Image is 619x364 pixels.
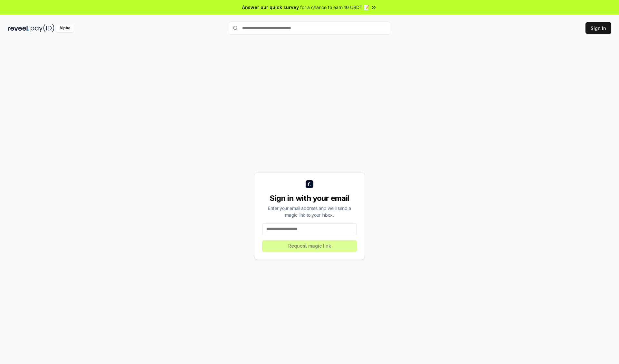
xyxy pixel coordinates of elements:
img: pay_id [31,24,54,32]
img: reveel_dark [8,24,29,32]
img: logo_small [306,180,313,188]
span: Answer our quick survey [242,4,299,11]
div: Alpha [56,24,74,32]
div: Sign in with your email [262,193,357,203]
span: for a chance to earn 10 USDT 📝 [300,4,369,11]
button: Sign In [585,22,611,34]
div: Enter your email address and we’ll send a magic link to your inbox. [262,205,357,218]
